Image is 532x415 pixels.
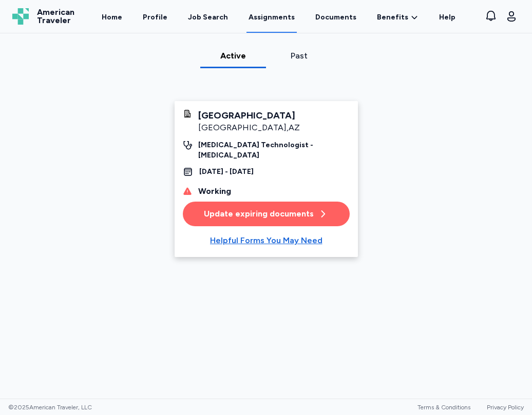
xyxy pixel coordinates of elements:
[210,234,322,247] div: Helpful Forms You May Need
[204,50,262,62] div: Active
[198,122,300,134] div: [GEOGRAPHIC_DATA] , AZ
[8,403,92,411] span: © 2025 American Traveler, LLC
[270,50,328,62] div: Past
[204,208,328,220] div: Update expiring documents
[37,8,74,25] span: American Traveler
[199,167,254,177] div: [DATE] - [DATE]
[198,140,350,161] div: [MEDICAL_DATA] Technologist - [MEDICAL_DATA]
[487,404,524,411] a: Privacy Policy
[188,12,228,23] div: Job Search
[417,404,470,411] a: Terms & Conditions
[246,1,297,33] a: Assignments
[198,185,231,197] div: Working
[377,12,408,23] span: Benefits
[183,234,350,247] button: Helpful Forms You May Need
[198,109,300,122] div: [GEOGRAPHIC_DATA]
[377,12,419,23] a: Benefits
[12,8,29,25] img: Logo
[183,202,350,226] button: Update expiring documents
